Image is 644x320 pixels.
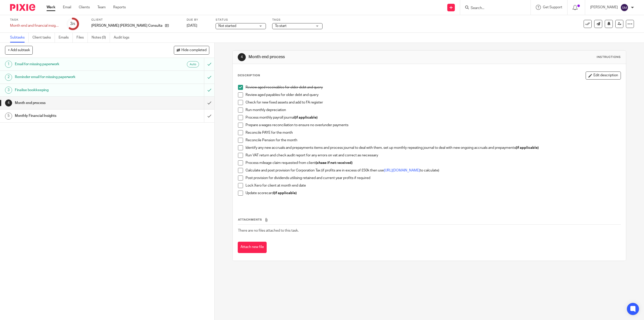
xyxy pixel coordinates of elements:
p: [PERSON_NAME] [590,5,618,10]
a: Emails [59,33,73,43]
p: Run VAT return and check audit report for any errors on vat and correct as necessary [246,153,620,158]
div: 2 [5,74,12,81]
h1: Monthly Financial Insights [15,112,138,120]
label: Status [216,18,266,22]
span: To start [275,24,287,28]
p: Post provision for dividends utilising retained and current year profits if required [246,175,620,181]
p: Calculate and post provision for Corporation Tax (if profits are in excess of £50k then use to ca... [246,168,620,173]
button: + Add subtask [5,46,33,54]
span: Attachments [238,218,262,221]
strong: (if applicable) [274,191,297,195]
span: Hide completed [181,48,207,52]
p: Process mileage claim requested from client [246,160,620,165]
button: Edit description [586,72,621,80]
p: Reconcile Pension for the month [246,138,620,143]
p: Update scorecard [246,191,620,196]
p: Review aged payables for older debt and query [246,92,620,97]
p: Prepare a wages reconciliation to ensure no over/under payments [246,123,620,128]
strong: (if applicable) [516,146,539,150]
span: Get Support [543,6,562,9]
strong: (chase if not received) [316,161,352,165]
p: Run monthly depreciation [246,108,620,113]
label: Task [10,18,60,22]
label: Tags [272,18,323,22]
span: There are no files attached to this task. [238,229,299,232]
div: 4 [238,53,246,61]
input: Search [470,6,515,11]
label: Due by [187,18,209,22]
a: Clients [79,5,90,10]
a: [URL][DOMAIN_NAME] [384,169,420,172]
a: Audit logs [114,33,133,43]
h1: Finalise bookkeeping [15,86,138,94]
a: Subtasks [10,33,29,43]
p: Reconcile PAYE for the month [246,130,620,135]
a: Client tasks [32,33,55,43]
a: Files [76,33,88,43]
img: svg%3E [620,4,628,12]
div: 3 [70,21,75,27]
a: Team [97,5,106,10]
h1: Reminder email for missing paperwork [15,73,138,81]
small: /5 [72,23,75,25]
a: Notes (0) [92,33,110,43]
p: Lock Xero for client at month end date [246,183,620,188]
div: 4 [5,99,12,106]
img: Pixie [10,4,35,11]
a: Work [47,5,55,10]
div: 1 [5,61,12,68]
label: Client [91,18,180,22]
strong: (if applicable) [295,116,317,119]
div: Instructions [597,55,621,59]
p: [PERSON_NAME] [PERSON_NAME] Consultancy Ltd [91,23,163,28]
p: Check for new fixed assets and add to FA register [246,100,620,105]
a: Email [63,5,71,10]
div: 5 [5,113,12,120]
button: Attach new file [238,242,267,253]
span: [DATE] [187,24,197,27]
span: Not started [218,24,236,28]
button: Hide completed [174,46,209,54]
p: Review aged receivables for older debt and query [246,85,620,90]
p: Description [238,74,260,78]
div: 3 [5,87,12,94]
div: Auto [187,61,199,67]
h1: Email for missing paperwork [15,60,138,68]
h1: Month end process [15,99,138,107]
h1: Month end process [249,54,440,60]
div: Month end and financial insights [10,23,60,28]
p: Process monthly payroll journal [246,115,620,120]
a: Reports [113,5,126,10]
p: Identify any new accruals and prepayments items and process journal to deal with them, set up mon... [246,145,620,150]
